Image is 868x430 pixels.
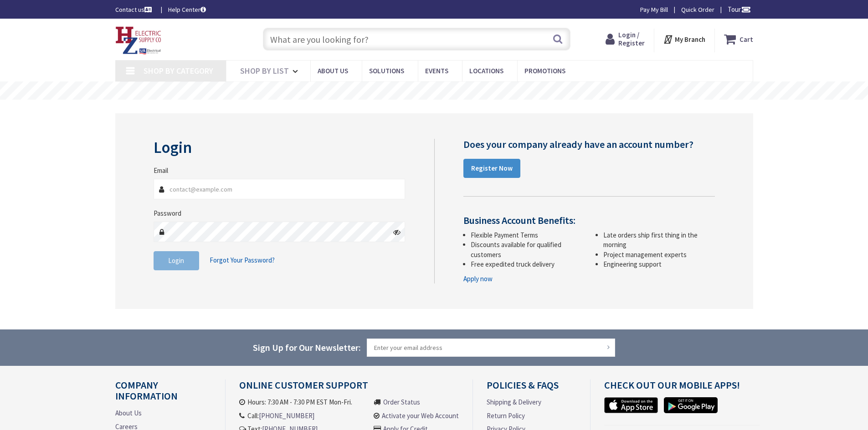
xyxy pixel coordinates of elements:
a: About Us [115,408,142,418]
a: Help Center [168,5,206,14]
li: Engineering support [603,259,715,269]
span: Promotions [524,66,565,75]
input: Email [154,179,406,199]
rs-layer: Free Same Day Pickup at 8 Locations [354,86,516,96]
span: About Us [318,66,348,75]
input: Enter your email address [367,339,616,357]
strong: My Branch [675,35,705,44]
a: Activate your Web Account [382,411,459,420]
a: Login / Register [606,31,645,47]
a: Quick Order [681,5,714,14]
span: Tour [728,5,751,14]
img: HZ Electric Supply [115,26,162,55]
li: Project management experts [603,250,715,259]
span: Solutions [369,66,404,75]
li: Flexible Payment Terms [471,230,582,240]
a: Pay My Bill [640,5,668,14]
button: Login [154,251,199,270]
a: Contact us [115,5,154,14]
a: Shipping & Delivery [487,397,541,407]
label: Password [154,208,181,218]
h4: Check out Our Mobile Apps! [604,379,760,397]
span: Sign Up for Our Newsletter: [253,342,361,353]
a: Forgot Your Password? [210,252,275,269]
span: Shop By List [240,66,289,76]
label: Email [154,166,168,175]
a: Return Policy [487,411,525,420]
h4: Policies & FAQs [487,379,576,397]
input: What are you looking for? [263,28,570,51]
li: Discounts available for qualified customers [471,240,582,259]
li: Late orders ship first thing in the morning [603,230,715,250]
a: Register Now [463,159,520,178]
h4: Online Customer Support [239,379,459,397]
span: Locations [469,66,503,75]
li: Free expedited truck delivery [471,259,582,269]
h4: Does your company already have an account number? [463,139,715,150]
a: [PHONE_NUMBER] [259,411,314,420]
span: Login [168,256,184,265]
i: Click here to show/hide password [393,228,401,236]
a: Cart [724,31,753,47]
strong: Register Now [471,164,513,172]
li: Call: [239,411,365,420]
div: My Branch [663,31,705,47]
span: Shop By Category [144,66,213,76]
a: Order Status [383,397,420,407]
li: Hours: 7:30 AM - 7:30 PM EST Mon-Fri. [239,397,365,407]
a: Apply now [463,274,493,283]
h4: Company Information [115,379,211,408]
h4: Business Account Benefits: [463,215,715,226]
strong: Cart [740,31,753,47]
span: Login / Register [618,30,645,47]
h2: Login [154,139,406,157]
span: Forgot Your Password? [210,256,275,264]
span: Events [425,66,448,75]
